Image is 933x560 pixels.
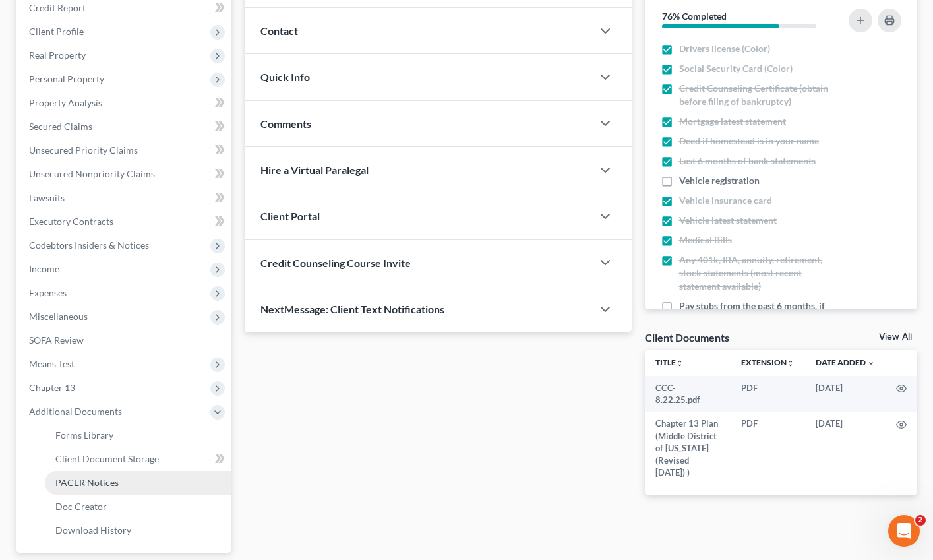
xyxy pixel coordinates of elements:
a: Lawsuits [18,186,231,210]
i: unfold_more [676,359,684,367]
span: SOFA Review [29,334,84,346]
span: Deed if homestead is in your name [679,135,819,148]
span: Download History [55,524,131,536]
a: Secured Claims [18,115,231,139]
span: Lawsuits [29,192,65,203]
div: Client Documents [645,330,729,344]
span: Any 401k, IRA, annuity, retirement, stock statements (most recent statement available) [679,253,838,293]
span: Client Portal [260,210,320,222]
span: Additional Documents [29,406,122,417]
span: Vehicle latest statement [679,214,777,227]
span: Drivers license (Color) [679,42,770,55]
span: Unsecured Priority Claims [29,144,138,156]
td: PDF [731,376,805,412]
i: expand_more [867,359,875,367]
iframe: Intercom live chat [888,515,920,547]
span: Credit Report [29,2,86,13]
span: Property Analysis [29,97,102,108]
span: PACER Notices [55,477,119,488]
a: Unsecured Priority Claims [18,139,231,162]
a: PACER Notices [45,471,231,495]
td: [DATE] [805,412,886,484]
span: Real Property [29,49,86,61]
a: Date Added expand_more [816,358,875,367]
span: Social Security Card (Color) [679,62,793,75]
i: unfold_more [787,359,795,367]
td: CCC-8.22.25.pdf [645,376,731,412]
a: Download History [45,518,231,542]
span: Personal Property [29,73,104,84]
a: Client Document Storage [45,447,231,471]
span: Medical Bills [679,233,732,247]
span: Hire a Virtual Paralegal [260,164,369,176]
span: Mortgage latest statement [679,115,786,128]
span: Codebtors Insiders & Notices [29,239,149,251]
span: Means Test [29,358,75,369]
span: Executory Contracts [29,216,113,227]
span: Vehicle registration [679,174,760,187]
a: View All [879,332,912,342]
a: Titleunfold_more [655,358,684,367]
span: Contact [260,24,298,37]
td: Chapter 13 Plan (Middle District of [US_STATE] (Revised [DATE]) ) [645,412,731,484]
span: Forms Library [55,429,113,441]
a: Extensionunfold_more [741,358,795,367]
span: Chapter 13 [29,382,75,393]
span: Miscellaneous [29,311,88,322]
span: Income [29,263,59,274]
a: Forms Library [45,423,231,447]
a: Unsecured Nonpriority Claims [18,162,231,186]
span: 2 [915,515,926,526]
span: NextMessage: Client Text Notifications [260,303,444,315]
span: Doc Creator [55,501,107,512]
a: Doc Creator [45,495,231,518]
strong: 76% Completed [662,11,727,22]
td: PDF [731,412,805,484]
span: Credit Counseling Certificate (obtain before filing of bankruptcy) [679,82,838,108]
span: Quick Info [260,71,310,83]
span: Expenses [29,287,67,298]
a: Property Analysis [18,91,231,115]
span: Client Profile [29,26,84,37]
span: Credit Counseling Course Invite [260,257,411,269]
a: Executory Contracts [18,210,231,233]
span: Pay stubs from the past 6 months, if employed, if not employed Social Security Administration ben... [679,299,838,352]
a: SOFA Review [18,328,231,352]
td: [DATE] [805,376,886,412]
span: Vehicle insurance card [679,194,772,207]
span: Comments [260,117,311,130]
span: Secured Claims [29,121,92,132]
span: Last 6 months of bank statements [679,154,816,168]
span: Client Document Storage [55,453,159,464]
span: Unsecured Nonpriority Claims [29,168,155,179]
